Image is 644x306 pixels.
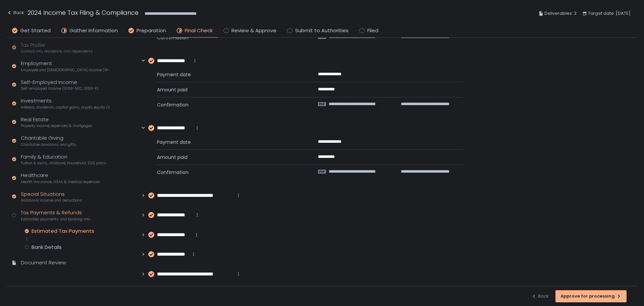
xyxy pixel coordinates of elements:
span: Get Started [20,27,51,35]
div: Family & Education [21,153,106,166]
h1: 2024 Income Tax Filing & Compliance [28,8,139,17]
div: Back [7,9,24,17]
span: Charitable donations and gifts [21,142,76,147]
span: Final Check [185,27,213,35]
button: Approve for processing [555,290,627,302]
div: Tax Payments & Refunds [21,209,90,222]
span: Health insurance, HSAs & medical expenses [21,179,100,184]
div: Estimated Tax Payments [32,228,94,234]
div: Real Estate [21,116,93,129]
div: Back [531,293,549,299]
span: Property income, expenses & mortgages [21,123,93,128]
span: Deliverables: 3 [544,9,577,17]
span: Submit to Authorities [295,27,348,35]
span: Amount paid [157,154,302,161]
button: Back [7,8,24,19]
span: Tuition & loans, childcare, household, 529 plans [21,161,106,166]
div: Healthcare [21,172,100,184]
span: Review & Approve [231,27,276,35]
span: Filed [367,27,378,35]
span: Confirmation [157,34,302,41]
span: Employee and [DEMOGRAPHIC_DATA] income (W-2s) [21,68,110,73]
span: Estimated payments and banking info [21,217,90,222]
span: Confirmation [157,101,302,108]
div: Special Situations [21,190,82,203]
span: Gather Information [69,27,118,35]
span: Confirmation [157,169,302,176]
span: Self-employed income (1099-NEC, 1099-K) [21,86,99,91]
div: Charitable Giving [21,134,76,147]
div: Bank Details [32,244,62,251]
div: Approve for processing [560,293,622,299]
div: Self-Employed Income [21,79,99,91]
span: Interest, dividends, capital gains, crypto, equity (1099s, K-1s) [21,105,110,110]
span: Contact info, residence, and dependents [21,49,93,54]
button: Back [531,290,549,302]
span: Additional income and deductions [21,198,82,203]
span: Amount paid [157,86,302,93]
div: Document Review [21,259,66,267]
div: Tax Profile [21,41,93,54]
span: Payment date [157,71,302,78]
div: Employment [21,60,110,73]
span: Preparation [137,27,166,35]
span: Payment date [157,139,302,145]
span: Target date: [DATE] [588,9,631,17]
div: Investments [21,97,110,110]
